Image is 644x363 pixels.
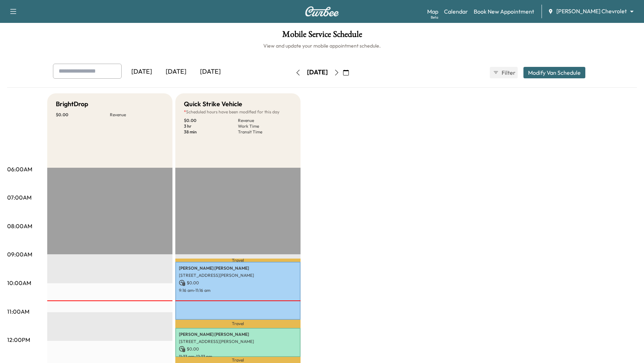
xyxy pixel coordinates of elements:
p: 11:33 am - 12:33 pm [179,354,297,359]
p: 09:00AM [7,250,32,259]
p: Transit Time [238,129,292,135]
button: Modify Van Schedule [523,67,585,78]
div: [DATE] [193,64,228,80]
p: $ 0.00 [179,280,297,286]
div: Beta [431,15,438,20]
p: Revenue [110,112,164,118]
p: [PERSON_NAME] [PERSON_NAME] [179,332,297,337]
p: Travel [175,320,301,328]
h6: View and update your mobile appointment schedule. [7,42,637,49]
img: Curbee Logo [305,6,339,16]
p: Revenue [238,118,292,123]
div: [DATE] [159,64,193,80]
a: Book New Appointment [474,7,534,16]
span: Filter [502,68,514,77]
p: 07:00AM [7,193,31,202]
div: [DATE] [307,68,328,77]
p: Work Time [238,123,292,129]
p: $ 0.00 [56,112,110,118]
p: 06:00AM [7,165,32,173]
span: [PERSON_NAME] Chevrolet [556,7,627,15]
h5: BrightDrop [56,99,88,109]
p: [STREET_ADDRESS][PERSON_NAME] [179,273,297,278]
button: Filter [490,67,518,78]
h1: Mobile Service Schedule [7,30,637,42]
p: 38 min [184,129,238,135]
div: [DATE] [125,64,159,80]
p: 12:00PM [7,335,30,344]
p: [PERSON_NAME] [PERSON_NAME] [179,265,297,271]
p: 9:16 am - 11:16 am [179,288,297,293]
p: 3 hr [184,123,238,129]
p: Scheduled hours have been modified for this day [184,109,292,115]
p: 08:00AM [7,222,32,230]
p: [STREET_ADDRESS][PERSON_NAME] [179,339,297,344]
p: $ 0.00 [179,346,297,352]
p: $ 0.00 [184,118,238,123]
a: MapBeta [427,7,438,16]
p: 11:00AM [7,307,29,316]
h5: Quick Strike Vehicle [184,99,242,109]
p: 10:00AM [7,279,31,287]
a: Calendar [444,7,468,16]
p: Travel [175,259,301,262]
